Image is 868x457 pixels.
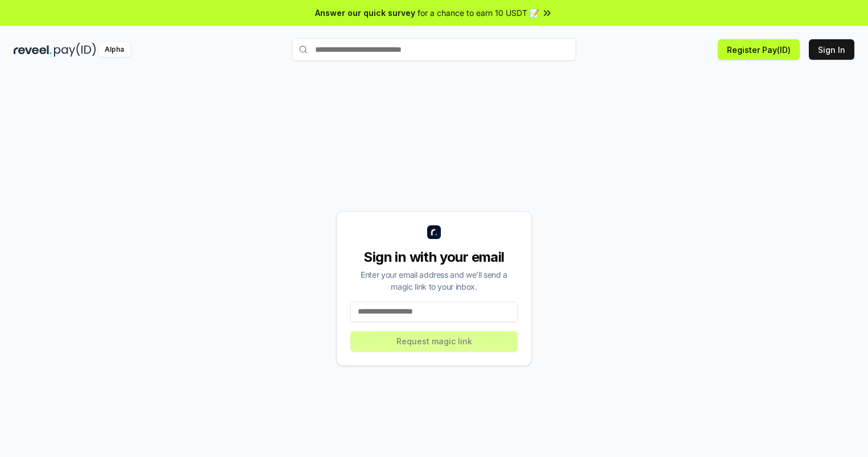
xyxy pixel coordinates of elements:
img: pay_id [54,43,96,57]
span: for a chance to earn 10 USDT 📝 [418,7,539,19]
div: Enter your email address and we’ll send a magic link to your inbox. [350,269,518,293]
span: Answer our quick survey [315,7,415,19]
button: Sign In [809,39,854,60]
div: Sign in with your email [350,248,518,266]
button: Register Pay(ID) [718,39,800,60]
img: reveel_dark [14,43,52,57]
img: logo_small [427,225,441,239]
div: Alpha [98,43,130,57]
